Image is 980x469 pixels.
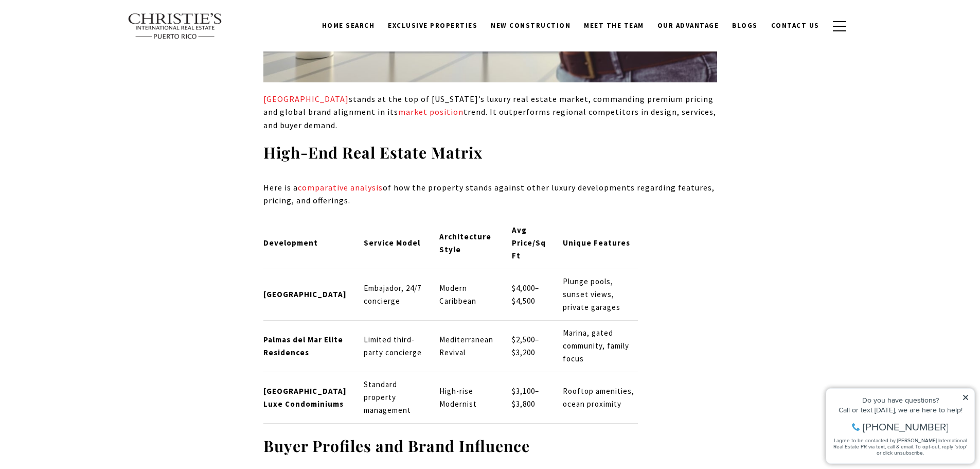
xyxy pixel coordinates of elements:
a: Blogs [725,16,764,36]
strong: Avg Price/Sq Ft [512,225,546,260]
a: market position - open in a new tab [398,107,464,117]
span: [PHONE_NUMBER] [42,48,128,59]
strong: Architecture Style [439,232,491,254]
p: Limited third-party concierge [364,334,422,359]
p: Standard property management [364,378,422,417]
a: comparative analysis - open in a new tab [298,182,383,193]
button: button [826,11,853,41]
img: Christie's International Real Estate text transparent background [128,13,223,40]
p: $3,100–$3,800 [512,385,546,411]
p: Marina, gated community, family focus [563,327,638,366]
a: New Construction [484,16,577,36]
a: Our Advantage [651,16,726,36]
span: Contact Us [771,21,819,30]
span: I agree to be contacted by [PERSON_NAME] International Real Estate PR via text, call & email. To ... [13,63,147,83]
p: $4,000–$4,500 [512,282,546,308]
a: Exclusive Properties [381,16,484,36]
div: Do you have questions? [11,23,149,30]
div: Call or text [DATE], we are here to help! [11,33,149,40]
span: Blogs [732,21,758,30]
strong: [GEOGRAPHIC_DATA] [263,289,347,299]
strong: Palmas del Mar Elite Residences [263,335,343,357]
p: Rooftop amenities, ocean proximity [563,385,638,411]
p: stands at the top of [US_STATE]’s luxury real estate market, commanding premium pricing and globa... [263,93,717,132]
p: Mediterranean Revival [439,334,494,359]
p: High-rise Modernist [439,385,494,411]
span: Exclusive Properties [388,21,477,30]
strong: [GEOGRAPHIC_DATA] Luxe Condominiums [263,386,347,409]
strong: Service Model [364,238,420,248]
strong: Unique Features [563,238,630,248]
p: Plunge pools, sunset views, private garages [563,275,638,314]
a: Home Search [315,16,382,36]
p: $2,500–$3,200 [512,334,546,359]
p: Embajador, 24/7 concierge [364,282,422,308]
a: West Point - open in a new tab [263,94,349,104]
span: Our Advantage [657,21,719,30]
strong: High-End Real Estate Matrix [263,142,483,163]
p: Modern Caribbean [439,282,494,308]
a: Meet the Team [577,16,651,36]
strong: Development [263,238,318,248]
p: Here is a of how the property stands against other luxury developments regarding features, pricin... [263,181,717,207]
span: New Construction [491,21,571,30]
strong: Buyer Profiles and Brand Influence [263,436,530,456]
